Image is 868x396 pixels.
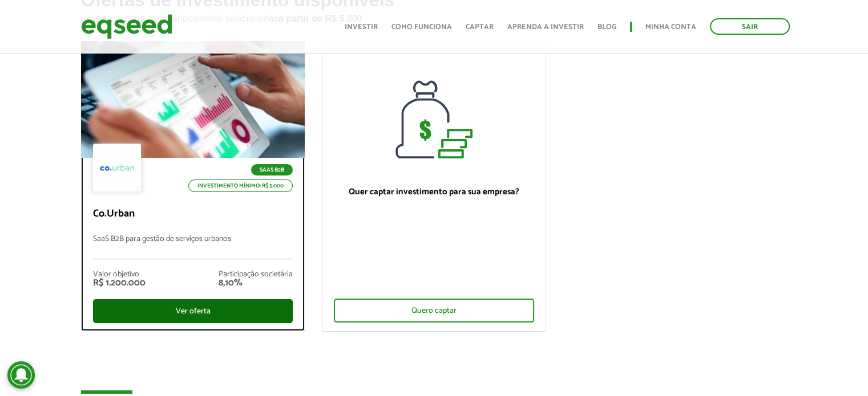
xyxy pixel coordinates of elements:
p: SaaS B2B para gestão de serviços urbanos [93,235,293,259]
a: Investir [345,23,378,31]
p: Co.Urban [93,208,293,221]
a: Blog [597,23,616,31]
p: Investimento mínimo: R$ 5.000 [188,179,293,192]
img: EqSeed [81,11,172,42]
a: Sair [710,18,790,35]
a: Como funciona [391,23,452,31]
div: Participação societária [219,271,293,279]
a: Captar [466,23,494,31]
a: SaaS B2B Investimento mínimo: R$ 5.000 Co.Urban SaaS B2B para gestão de serviços urbanos Valor ob... [81,41,305,331]
p: SaaS B2B [251,164,293,175]
div: 8,10% [219,279,293,288]
a: Quer captar investimento para sua empresa? Quero captar [322,41,546,332]
p: Quer captar investimento para sua empresa? [334,187,534,197]
a: Minha conta [645,23,696,31]
div: Ver oferta [93,299,293,323]
div: Quero captar [334,299,534,322]
div: Valor objetivo [93,271,146,279]
div: R$ 1.200.000 [93,279,146,288]
a: Aprenda a investir [507,23,584,31]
